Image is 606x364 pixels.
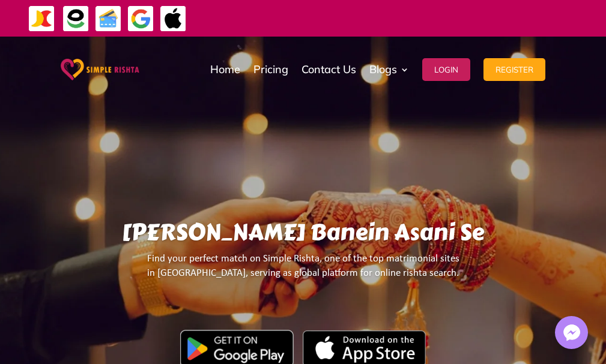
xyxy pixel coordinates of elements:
a: Home [210,40,240,100]
img: Messenger [560,321,584,345]
a: Register [483,40,545,100]
img: EasyPaisa-icon [62,5,89,32]
button: Login [422,58,470,81]
a: Login [422,40,470,100]
img: ApplePay-icon [160,5,187,32]
p: Find your perfect match on Simple Rishta, one of the top matrimonial sites in [GEOGRAPHIC_DATA], ... [79,252,527,291]
img: Credit Cards [95,5,122,32]
h1: [PERSON_NAME] Banein Asani Se [79,219,527,252]
a: Blogs [369,40,409,100]
img: JazzCash-icon [28,5,55,32]
button: Register [483,58,545,81]
img: GooglePay-icon [127,5,154,32]
a: Contact Us [301,40,356,100]
a: Pricing [253,40,288,100]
